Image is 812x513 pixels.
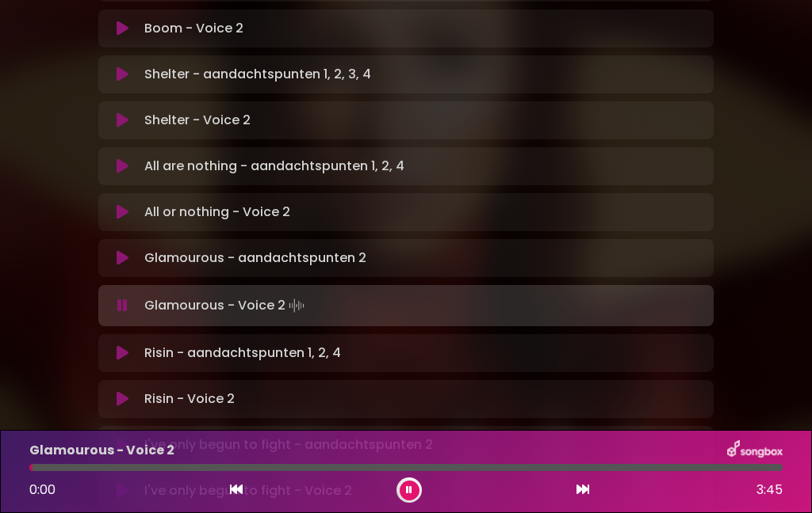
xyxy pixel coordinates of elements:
[144,389,235,408] p: Risin - Voice 2
[29,441,174,460] p: Glamourous - Voice 2
[756,481,783,500] span: 3:45
[144,157,404,176] p: All are nothing - aandachtspunten 1, 2, 4
[144,249,366,268] p: Glamourous - aandachtspunten 2
[144,344,341,363] p: Risin - aandachtspunten 1, 2, 4
[727,440,783,461] img: songbox-logo-white.png
[144,203,290,222] p: All or nothing - Voice 2
[285,294,308,317] img: waveform4.gif
[144,19,243,38] p: Boom - Voice 2
[144,294,308,317] p: Glamourous - Voice 2
[29,481,56,499] span: 0:00
[144,65,371,84] p: Shelter - aandachtspunten 1, 2, 3, 4
[144,111,251,130] p: Shelter - Voice 2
